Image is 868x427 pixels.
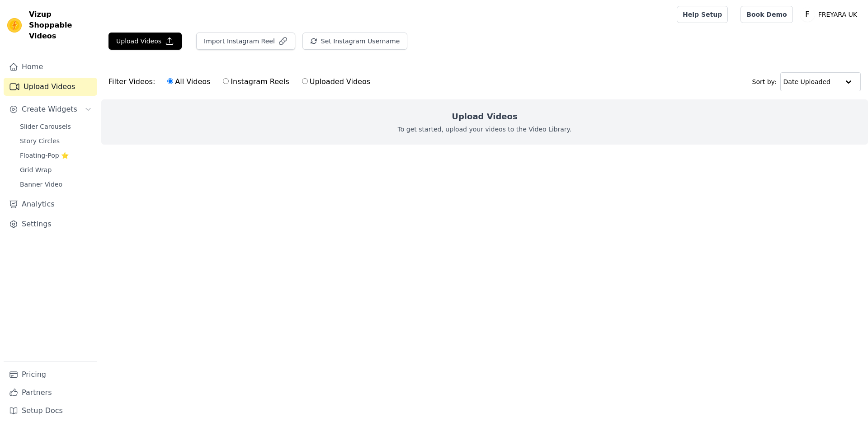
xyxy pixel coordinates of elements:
h2: Upload Videos [452,110,517,123]
a: Book Demo [741,6,793,23]
a: Pricing [4,366,97,384]
button: Upload Videos [108,33,182,50]
span: Banner Video [20,180,62,189]
span: Vizup Shoppable Videos [29,9,94,42]
span: Slider Carousels [20,122,71,131]
input: Instagram Reels [223,78,229,84]
img: Vizup [7,18,22,33]
span: Floating-Pop ⭐ [20,151,69,160]
a: Upload Videos [4,78,97,96]
label: All Videos [167,76,211,88]
a: Banner Video [14,178,97,191]
div: Filter Videos: [108,71,375,92]
a: Help Setup [677,6,728,23]
p: FREYARA UK [815,6,861,23]
a: Story Circles [14,135,97,147]
a: Partners [4,384,97,402]
label: Instagram Reels [222,76,289,88]
text: F [805,10,810,19]
span: Create Widgets [22,104,77,115]
a: Home [4,58,97,76]
a: Setup Docs [4,402,97,420]
span: Story Circles [20,136,60,145]
div: Sort by: [752,72,861,91]
a: Slider Carousels [14,120,97,133]
input: Uploaded Videos [302,78,308,84]
a: Analytics [4,195,97,213]
a: Settings [4,215,97,233]
a: Grid Wrap [14,164,97,176]
button: Create Widgets [4,100,97,118]
button: F FREYARA UK [800,6,861,23]
button: Set Instagram Username [302,33,407,50]
a: Floating-Pop ⭐ [14,149,97,162]
span: Grid Wrap [20,165,52,174]
button: Import Instagram Reel [196,33,295,50]
p: To get started, upload your videos to the Video Library. [398,125,572,134]
input: All Videos [167,78,173,84]
label: Uploaded Videos [302,76,371,88]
